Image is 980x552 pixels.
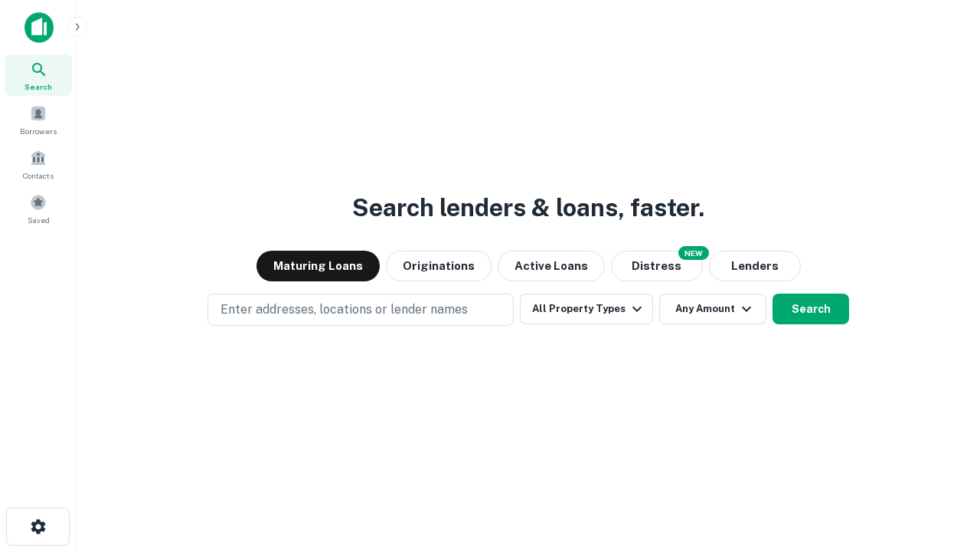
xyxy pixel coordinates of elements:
[207,294,514,326] button: Enter addresses, locations or lender names
[659,294,766,324] button: Any Amount
[5,54,72,96] a: Search
[23,169,54,182] span: Contacts
[28,214,50,226] span: Saved
[611,251,703,281] button: Search distressed loans with lien and other non-mortgage details.
[5,143,72,185] a: Contacts
[678,246,709,260] div: NEW
[709,251,801,281] button: Lenders
[773,294,849,324] button: Search
[24,12,54,43] img: capitalize-icon.png
[24,80,52,93] span: Search
[220,301,468,319] p: Enter addresses, locations or lender names
[903,429,980,503] iframe: Chat Widget
[256,251,380,281] button: Maturing Loans
[5,99,72,140] a: Borrowers
[352,189,704,226] h3: Search lenders & loans, faster.
[5,188,72,229] a: Saved
[20,125,57,137] span: Borrowers
[498,251,605,281] button: Active Loans
[386,251,492,281] button: Originations
[520,294,653,324] button: All Property Types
